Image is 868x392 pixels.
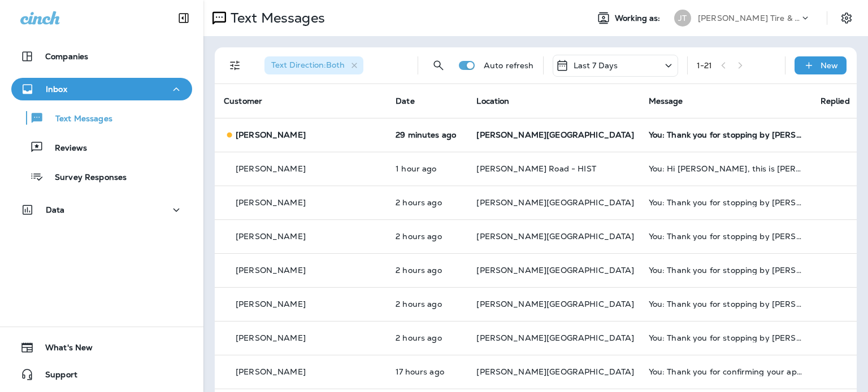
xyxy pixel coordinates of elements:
button: Text Messages [11,106,192,130]
p: Oct 2, 2025 08:56 AM [396,164,458,173]
span: Working as: [615,14,663,23]
button: Data [11,199,192,221]
div: JT [674,10,691,27]
p: [PERSON_NAME] [236,299,306,309]
button: Inbox [11,78,192,100]
p: Oct 2, 2025 08:04 AM [396,299,458,309]
p: Last 7 Days [574,61,618,70]
span: What's New [34,343,93,356]
span: [PERSON_NAME][GEOGRAPHIC_DATA] [476,299,634,309]
p: Auto refresh [484,61,534,70]
p: Oct 2, 2025 09:58 AM [396,130,458,139]
span: Location [476,96,509,106]
span: Customer [224,96,262,106]
p: Oct 1, 2025 04:45 PM [396,367,458,376]
span: [PERSON_NAME][GEOGRAPHIC_DATA] [476,265,634,275]
button: Reviews [11,135,192,159]
span: Message [649,96,683,106]
button: Filters [224,54,246,77]
p: [PERSON_NAME] [236,367,306,376]
span: [PERSON_NAME][GEOGRAPHIC_DATA] [476,197,634,208]
p: [PERSON_NAME] [236,232,306,241]
button: Survey Responses [11,165,192,188]
div: You: Thank you for stopping by Jensen Tire & Auto - Galvin Road. Please take 30 seconds to leave ... [649,299,802,309]
div: You: Thank you for stopping by Jensen Tire & Auto - Galvin Road. Please take 30 seconds to leave ... [649,266,802,275]
p: Oct 2, 2025 08:04 AM [396,266,458,275]
span: Text Direction : Both [271,60,345,70]
span: [PERSON_NAME][GEOGRAPHIC_DATA] [476,231,634,241]
div: You: Thank you for stopping by Jensen Tire & Auto - Galvin Road. Please take 30 seconds to leave ... [649,333,802,342]
p: Oct 2, 2025 08:04 AM [396,232,458,241]
button: What's New [11,336,192,359]
div: Text Direction:Both [264,56,363,74]
p: [PERSON_NAME] Tire & Auto [698,14,800,23]
div: You: Thank you for stopping by Jensen Tire & Auto - Galvin Road. Please take 30 seconds to leave ... [649,232,802,241]
div: You: Thank you for stopping by Jensen Tire & Auto - Galvin Road. Please take 30 seconds to leave ... [649,198,802,207]
span: [PERSON_NAME][GEOGRAPHIC_DATA] [476,333,634,343]
p: [PERSON_NAME] [236,266,306,275]
p: Companies [45,52,88,61]
p: Text Messages [44,114,112,125]
p: Text Messages [226,10,325,27]
span: [PERSON_NAME] Road - HIST [476,164,596,174]
p: Oct 2, 2025 08:04 AM [396,198,458,207]
p: Inbox [46,85,67,94]
button: Collapse Sidebar [168,7,199,29]
span: [PERSON_NAME][GEOGRAPHIC_DATA] [476,130,634,140]
span: Replied [821,96,850,106]
button: Search Messages [427,54,450,77]
span: Date [396,96,415,106]
p: Survey Responses [44,173,127,183]
p: New [821,61,838,70]
span: [PERSON_NAME][GEOGRAPHIC_DATA] [476,367,634,377]
div: You: Thank you for stopping by Jensen Tire & Auto - Galvin Road. Please take 30 seconds to leave ... [649,130,802,139]
p: [PERSON_NAME] [236,164,306,173]
button: Settings [836,8,857,28]
div: 1 - 21 [697,61,713,70]
div: You: Thank you for confirming your appointment scheduled for 10/02/2025 4:00 PM with Galvin Road.... [649,367,802,376]
p: Data [46,205,65,214]
p: [PERSON_NAME] [236,333,306,342]
p: Reviews [44,143,87,154]
div: You: Hi Cody, this is Jeremy at Jensen Tire in Galvin. I wanted to reach out and ask how the tire... [649,164,802,173]
button: Companies [11,45,192,68]
p: [PERSON_NAME] [236,198,306,207]
p: Oct 2, 2025 08:03 AM [396,333,458,342]
button: Support [11,363,192,386]
p: [PERSON_NAME] [236,130,306,139]
span: Support [34,370,77,384]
